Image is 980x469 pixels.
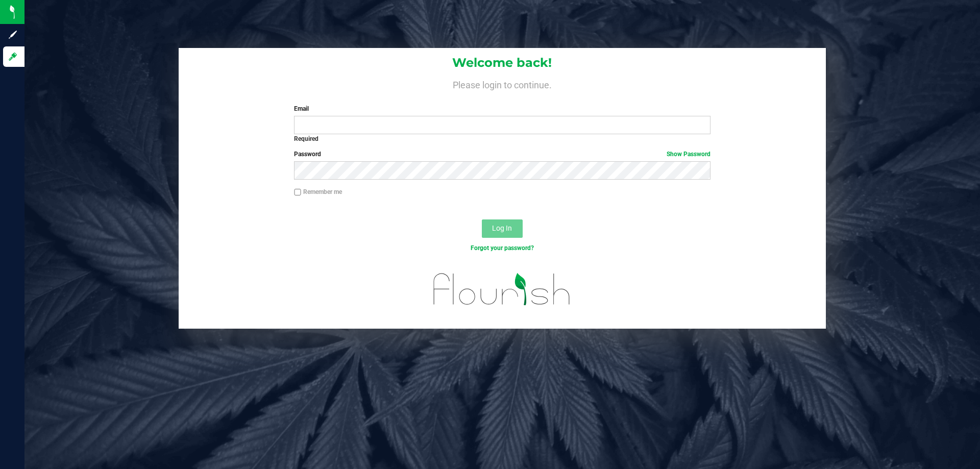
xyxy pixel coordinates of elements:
[8,30,18,40] inline-svg: Sign up
[492,224,512,232] span: Log In
[294,187,342,196] label: Remember me
[667,151,710,158] a: Show Password
[179,56,826,69] h1: Welcome back!
[8,52,18,62] inline-svg: Log in
[179,78,826,90] h4: Please login to continue.
[471,244,534,252] a: Forgot your password?
[294,189,301,196] input: Remember me
[482,219,523,238] button: Log In
[294,135,318,142] strong: Required
[294,151,321,158] span: Password
[294,104,710,113] label: Email
[421,263,583,315] img: flourish_logo.svg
